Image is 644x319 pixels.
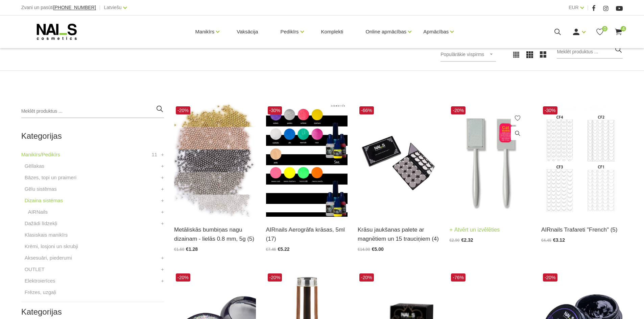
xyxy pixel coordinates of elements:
a: Dizaina sistēmas [25,196,63,205]
span: 0 [602,26,607,31]
a: Elektroierīces [25,277,55,285]
span: €3.12 [553,237,565,243]
div: Zvani un pasūti [21,3,96,12]
a: Dažādi līdzekļi [25,219,57,228]
span: -20% [176,273,190,282]
a: + [161,254,164,262]
a: Online apmācības [365,18,406,45]
span: €5.22 [278,246,290,252]
a: OUTLET [25,265,45,273]
span: Populārākie vispirms [440,52,484,57]
a: 4 [614,28,623,36]
a: + [161,151,164,159]
span: -30% [543,106,557,114]
input: Meklēt produktus ... [557,45,623,59]
span: -30% [268,106,282,114]
span: €2.90 [449,238,459,243]
span: €5.00 [372,246,384,252]
span: -20% [268,273,282,282]
h2: Kategorijas [21,132,164,140]
span: -20% [543,273,557,282]
span: | [99,3,101,12]
span: -20% [359,273,374,282]
a: AIRnails Aerogrāfa krāsas, 5ml (17) [266,225,348,243]
a: Manikīrs/Pedikīrs [21,151,60,159]
a: Bāzes, topi un praimeri [25,174,76,182]
a: Gēlu sistēmas [25,185,57,193]
a: + [161,174,164,182]
a: 0 [596,28,604,36]
a: Apmācības [423,18,449,45]
span: [PHONE_NUMBER] [53,5,96,10]
span: €7.46 [266,247,276,252]
a: Latviešu [104,3,122,11]
a: Gēllakas [25,162,44,170]
span: €2.32 [461,237,473,243]
span: -76% [451,273,466,282]
a: AIRNails [28,208,48,216]
a: + [161,265,164,273]
a: Frēzes, uzgaļi [25,288,56,296]
a: EUR [569,3,579,11]
a: Manikīrs [195,18,215,45]
span: -20% [451,106,466,114]
span: 11 [151,151,157,159]
span: | [587,3,589,12]
a: Klasiskais manikīrs [25,231,68,239]
a: Komplekti [316,16,349,48]
a: Krēmi, losjoni un skrubji [25,242,78,250]
a: AIRnails Trafareti "French" (5) [541,225,623,234]
a: [PHONE_NUMBER] [53,5,96,10]
a: Pedikīrs [280,18,299,45]
img: Daudzveidīgas krāsas aerogrāfijas mākslai.... [266,105,348,217]
span: €1.28 [186,246,198,252]
a: + [161,196,164,205]
a: + [161,219,164,228]
h2: Kategorijas [21,308,164,316]
a: Aksesuāri, piederumi [25,254,72,262]
input: Meklēt produktus ... [21,105,164,118]
img: Metāliskās bumbiņas akmentiņu, pērlīšu dizainam. Pieejami 5 toņi - balts, sudrabs, zelts, rozā ze... [174,105,256,217]
a: Metāliskās bumbiņas nagu dizainam - lielās 0.8 mm, 5g (5) [174,225,256,243]
span: 4 [621,26,626,31]
span: -20% [176,106,190,114]
span: €4.45 [541,238,551,243]
img: “Kaķacs” dizaina magnēti. Dažāda veida... [449,105,531,217]
a: + [161,185,164,193]
a: + [161,162,164,170]
span: €1.60 [174,247,184,252]
a: Atvērt un izvēlēties [449,225,500,235]
a: Krāsu jaukšanas palete ar magnētiem un 15 trauciņiem (4) [358,225,439,243]
img: Unikāla krāsu jaukšanas magnētiskā palete ar 15 izņemamiem nodalījumiem. Speciāli pielāgota meist... [358,105,439,217]
img: Description [541,105,623,217]
a: Vaksācija [231,16,263,48]
span: €14.90 [358,247,370,252]
a: + [161,208,164,216]
a: + [161,277,164,285]
span: -66% [359,106,374,114]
